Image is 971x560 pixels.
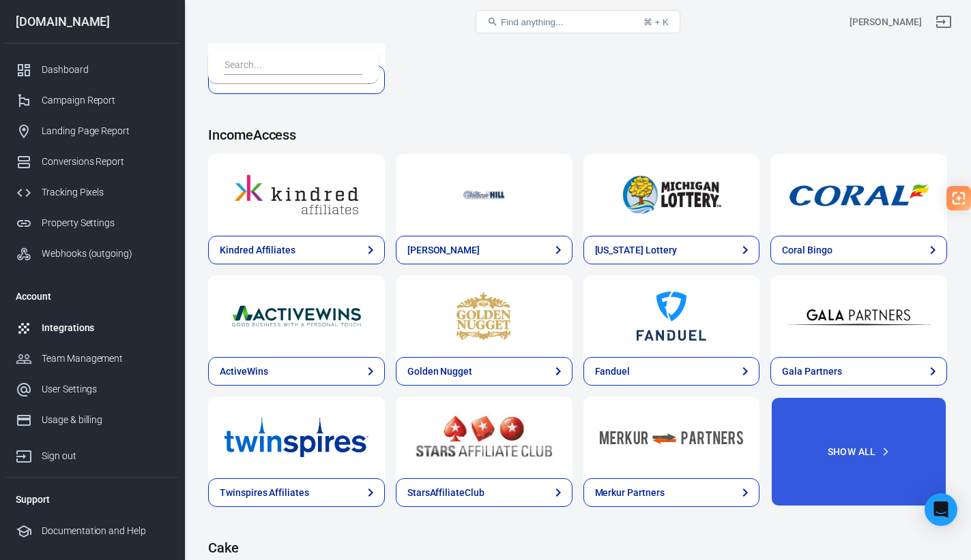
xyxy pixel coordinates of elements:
[407,364,472,379] div: Golden Nugget
[5,405,179,435] a: Usage & billing
[208,396,385,478] a: Twinspires Affiliates
[850,15,922,29] div: Account id: NG0iH9GQ
[5,16,179,28] div: [DOMAIN_NAME]
[583,154,760,236] a: Michigan Lottery
[476,10,680,33] button: Find anything...⌘ + K
[42,63,169,77] div: Dashboard
[224,170,368,219] img: Kindred Affiliates
[42,93,169,108] div: Campaign Report
[42,321,169,335] div: Integrations
[5,280,179,313] li: Account
[42,524,169,538] div: Documentation and Help
[5,313,179,343] a: Integrations
[595,364,631,379] div: Fanduel
[396,154,573,236] a: William Hill
[396,396,573,478] a: StarsAffiliateClub
[208,540,947,556] h4: Cake
[220,486,309,500] div: Twinspires Affiliates
[600,170,744,219] img: Michigan Lottery
[5,177,179,208] a: Tracking Pixels
[787,292,931,341] img: Gala Partners
[5,483,179,516] li: Support
[220,243,295,258] div: Kindred Affiliates
[583,478,760,507] a: Merkur Partners
[42,216,169,230] div: Property Settings
[600,292,744,341] img: Fanduel
[412,170,556,219] img: William Hill
[5,374,179,405] a: User Settings
[583,275,760,357] a: Fanduel
[5,238,179,269] a: Webhooks (outgoing)
[770,154,947,236] a: Coral Bingo
[927,5,960,38] a: Sign out
[770,236,947,264] a: Coral Bingo
[407,486,484,500] div: StarsAffiliateClub
[583,236,760,264] a: [US_STATE] Lottery
[407,243,480,258] div: [PERSON_NAME]
[396,357,573,386] a: Golden Nugget
[925,493,957,526] div: Open Intercom Messenger
[5,208,179,238] a: Property Settings
[600,413,744,462] img: Merkur Partners
[5,146,179,177] a: Conversions Report
[42,352,169,366] div: Team Management
[208,127,947,143] h4: IncomeAccess
[208,478,385,507] a: Twinspires Affiliates
[595,243,677,258] div: [US_STATE] Lottery
[5,435,179,471] a: Sign out
[643,17,669,27] div: ⌘ + K
[42,413,169,427] div: Usage & billing
[220,364,268,379] div: ActiveWins
[42,382,169,396] div: User Settings
[770,396,947,507] button: Show All
[782,364,841,379] div: Gala Partners
[5,116,179,146] a: Landing Page Report
[583,357,760,386] a: Fanduel
[208,275,385,357] a: ActiveWins
[412,413,556,462] img: StarsAffiliateClub
[5,85,179,116] a: Campaign Report
[583,396,760,478] a: Merkur Partners
[396,275,573,357] a: Golden Nugget
[5,55,179,85] a: Dashboard
[396,478,573,507] a: StarsAffiliateClub
[42,185,169,200] div: Tracking Pixels
[5,343,179,374] a: Team Management
[782,243,832,258] div: Coral Bingo
[501,17,563,27] span: Find anything...
[770,357,947,386] a: Gala Partners
[412,292,556,341] img: Golden Nugget
[42,247,169,261] div: Webhooks (outgoing)
[208,154,385,236] a: Kindred Affiliates
[595,486,665,500] div: Merkur Partners
[224,57,357,75] input: Search...
[208,65,385,94] a: FocusAtWill
[42,449,169,463] div: Sign out
[42,155,169,169] div: Conversions Report
[396,236,573,264] a: [PERSON_NAME]
[208,236,385,264] a: Kindred Affiliates
[42,124,169,138] div: Landing Page Report
[224,413,368,462] img: Twinspires Affiliates
[224,292,368,341] img: ActiveWins
[208,357,385,386] a: ActiveWins
[787,170,931,219] img: Coral Bingo
[770,275,947,357] a: Gala Partners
